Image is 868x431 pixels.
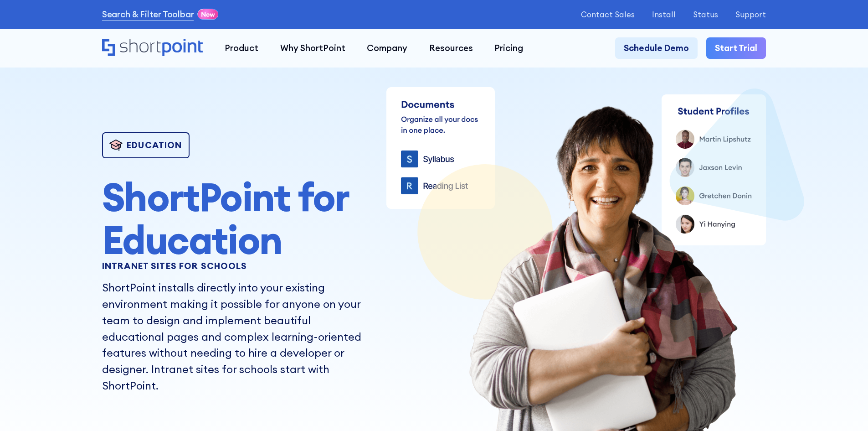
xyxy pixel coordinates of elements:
[214,37,269,59] a: Product
[102,261,371,271] h2: INTRANET SITES FOR SCHOOLS
[615,37,698,59] a: Schedule Demo
[652,10,676,19] a: Install
[102,280,371,394] p: ShortPoint installs directly into your existing environment making it possible for anyone on your...
[225,42,258,55] div: Product
[494,42,523,55] div: Pricing
[102,39,203,57] a: Home
[367,42,407,55] div: Company
[356,37,418,59] a: Company
[693,10,718,19] a: Status
[706,37,766,59] a: Start Trial
[127,141,182,150] div: Education
[484,37,534,59] a: Pricing
[102,8,194,21] a: Search & Filter Toolbar
[418,37,484,59] a: Resources
[429,42,473,55] div: Resources
[735,10,766,19] a: Support
[386,87,495,209] img: intranet sites for schools
[581,10,635,19] a: Contact Sales
[280,42,345,55] div: Why ShortPoint
[102,176,371,262] h1: ShortPoint for Education
[269,37,356,59] a: Why ShortPoint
